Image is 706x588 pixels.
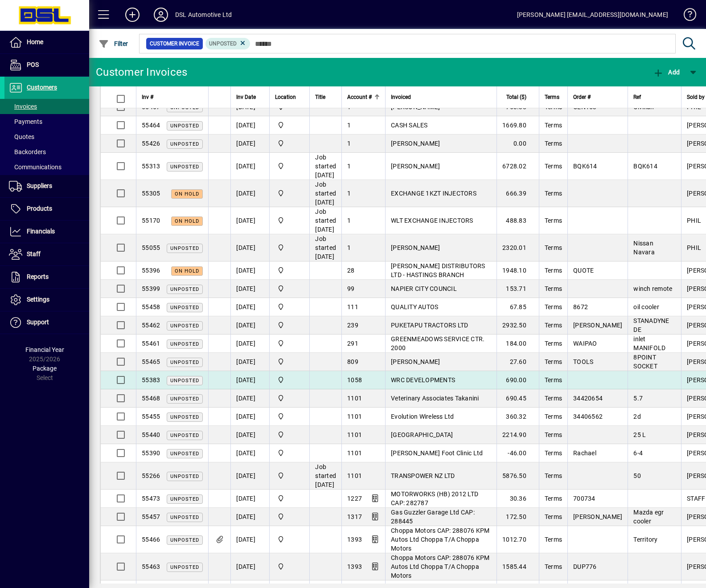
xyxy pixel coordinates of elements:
[391,163,440,170] span: [PERSON_NAME]
[497,280,539,298] td: 153.71
[27,61,39,68] span: POS
[497,553,539,580] td: 1585.44
[170,359,199,365] span: Unposted
[142,92,203,102] div: Inv #
[9,163,62,171] span: Communications
[236,92,264,102] div: Inv Date
[497,462,539,490] td: 5876.50
[545,358,562,365] span: Terms
[4,175,89,197] a: Suppliers
[497,508,539,526] td: 172.50
[545,495,562,502] span: Terms
[347,472,362,479] span: 1101
[230,298,269,316] td: [DATE]
[497,316,539,335] td: 2932.50
[391,92,491,102] div: Invoiced
[275,188,304,198] span: Central
[170,414,199,420] span: Unposted
[391,190,476,197] span: EXCHANGE 1KZT INJECTORS
[347,340,358,347] span: 291
[142,340,160,347] span: 55461
[391,140,440,147] span: [PERSON_NAME]
[497,261,539,280] td: 1948.10
[391,449,483,457] span: [PERSON_NAME] Foot Clinic Ltd
[4,144,89,159] a: Backorders
[142,217,160,224] span: 55170
[347,563,362,570] span: 1393
[230,462,269,490] td: [DATE]
[633,431,646,438] span: 25 L
[573,495,595,502] span: 700734
[142,244,160,251] span: 55055
[347,244,351,251] span: 1
[230,444,269,462] td: [DATE]
[633,317,669,333] span: STANADYNE DE
[497,408,539,426] td: 360.32
[142,563,160,570] span: 55463
[230,207,269,234] td: [DATE]
[275,120,304,130] span: Central
[275,448,304,458] span: Central
[96,36,131,52] button: Filter
[96,65,187,79] div: Customer Invoices
[170,286,199,292] span: Unposted
[275,216,304,225] span: Central
[150,39,199,48] span: Customer Invoice
[347,495,362,502] span: 1227
[275,412,304,421] span: Central
[347,513,362,520] span: 1317
[230,116,269,135] td: [DATE]
[497,389,539,408] td: 690.45
[633,395,643,402] span: 5.7
[633,354,657,370] span: 8POINT SOCKET
[27,182,52,189] span: Suppliers
[9,133,34,140] span: Quotes
[170,474,199,479] span: Unposted
[545,340,562,347] span: Terms
[118,7,147,23] button: Add
[275,339,304,348] span: Central
[545,413,562,420] span: Terms
[275,393,304,403] span: Central
[315,154,336,179] span: Job started [DATE]
[391,285,457,292] span: NAPIER CITY COUNCIL
[142,92,153,102] span: Inv #
[275,302,304,312] span: Central
[142,431,160,438] span: 55440
[175,191,199,197] span: On hold
[27,318,49,326] span: Support
[315,92,325,102] span: Title
[170,537,199,543] span: Unposted
[545,472,562,479] span: Terms
[391,358,440,365] span: [PERSON_NAME]
[4,129,89,144] a: Quotes
[347,267,355,274] span: 28
[230,153,269,180] td: [DATE]
[391,527,489,552] span: Choppa Motors CAP: 288076 KPM Autos Ltd Choppa T/A Choppa Motors
[230,526,269,553] td: [DATE]
[545,285,562,292] span: Terms
[142,303,160,310] span: 55458
[4,54,89,76] a: POS
[27,228,55,235] span: Financials
[573,513,622,520] span: [PERSON_NAME]
[687,495,705,502] span: STAFF
[545,217,562,224] span: Terms
[4,311,89,334] a: Support
[347,376,362,384] span: 1058
[497,490,539,508] td: 30.36
[275,471,304,481] span: Central
[545,513,562,520] span: Terms
[545,431,562,438] span: Terms
[573,92,591,102] span: Order #
[347,395,362,402] span: 1101
[347,190,351,197] span: 1
[545,395,562,402] span: Terms
[633,509,664,525] span: Mazda egr cooler
[9,148,46,155] span: Backorders
[497,371,539,389] td: 690.00
[4,266,89,288] a: Reports
[33,365,57,372] span: Package
[27,205,52,212] span: Products
[347,163,351,170] span: 1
